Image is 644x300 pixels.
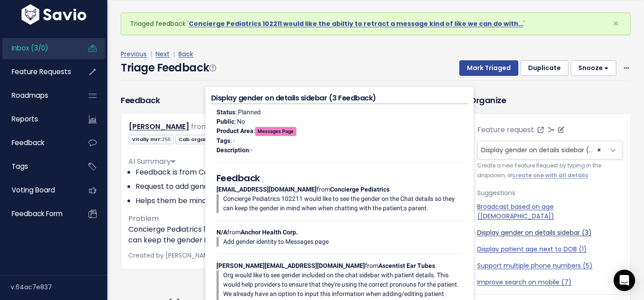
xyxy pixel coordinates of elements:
span: × [597,141,601,159]
div: Triaged feedback ' ' [121,12,631,35]
a: Inbox (3/0) [2,38,74,58]
a: Concierge Pediatrics 102211 would like the abiltiy to retract a message kind of like we can do with… [189,19,523,28]
p: Add gender identity to Messages page [223,237,462,246]
button: Close [604,13,628,34]
p: Concierge Pediatrics 102211 would like to see the gender on the Chat details so they can keep the... [223,194,462,213]
span: Vitally mrr: [129,135,174,144]
li: Feedback is from Concierge Pediatrics. [136,167,434,178]
span: Display gender on details sidebar (3) [481,146,596,154]
a: [PERSON_NAME] [129,121,189,132]
h4: Triage Feedback [121,60,216,76]
strong: Tags [216,137,230,144]
a: Feature Requests [2,62,74,82]
strong: Public [216,118,234,125]
a: Improve search on mobile (7) [477,278,623,287]
img: logo-white.9d6f32f41409.svg [19,4,89,25]
strong: Anchor Health Corp. [241,229,298,236]
span: × [613,16,619,31]
strong: Status [216,108,235,116]
a: Feedback form [2,204,74,224]
li: Request to add gender information in the Chat details. [136,181,434,192]
p: Concierge Pediatrics 102211 would like to see the gender on the Chat details so they can keep the... [128,224,434,246]
span: | [171,50,177,58]
h5: Feedback [216,171,462,185]
span: Voting Board [12,185,55,195]
a: Reports [2,109,74,129]
button: Mark Triaged [459,60,518,76]
a: Display gender on details sidebar (3) [477,228,623,237]
span: 255 [161,136,171,143]
span: Feedback [12,138,44,147]
a: create one with all details [512,172,588,179]
span: - [250,146,252,154]
span: Inbox (3/0) [12,43,48,53]
span: Messages Page [255,127,297,136]
span: Cab organization: [175,135,256,144]
strong: Product Area [216,127,254,134]
a: Back [178,50,193,58]
span: Problem [128,213,159,224]
h3: Feedback [121,94,160,106]
span: Roadmaps [12,91,48,100]
a: Previous [121,50,147,58]
strong: Concierge Pediatrics [330,186,390,193]
a: Feedback [2,133,74,153]
strong: [PERSON_NAME][EMAIL_ADDRESS][DOMAIN_NAME] [216,262,365,269]
span: from [191,121,208,132]
h3: Organize [470,94,631,106]
strong: [EMAIL_ADDRESS][DOMAIN_NAME] [216,186,317,193]
span: Reports [12,114,38,124]
span: AI Summary [128,156,175,167]
li: Helps them be mindful of gender during chats with patients' parents. [136,196,434,206]
span: | [148,50,154,58]
span: Tags [12,162,28,171]
a: Support multiple phone numbers (5) [477,261,623,271]
strong: Description [216,146,249,154]
div: Open Intercom Messenger [614,270,635,291]
a: Next [156,50,169,58]
a: Roadmaps [2,85,74,106]
a: Tags [2,156,74,177]
label: Feature request [477,125,534,135]
span: Feature Requests [12,67,71,76]
button: Duplicate [521,60,568,76]
a: Broadcast based on age ([DEMOGRAPHIC_DATA]) [477,202,623,221]
strong: Ascentist Ear Tubes [378,262,435,269]
span: Feedback form [12,209,63,218]
a: Display patient age next to DOB (1) [477,245,623,254]
div: v.64ac7e837 [11,275,107,299]
button: Snooze [571,60,616,76]
strong: N/A [216,229,227,236]
h4: Display gender on details sidebar (3 Feedback) [211,93,468,104]
p: Suggestions [477,187,623,199]
a: Voting Board [2,180,74,200]
span: Created by [PERSON_NAME] via Chrome Extension on | [128,251,409,260]
small: Create a new Feature Request by typing in the dropdown, or . [477,161,623,180]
